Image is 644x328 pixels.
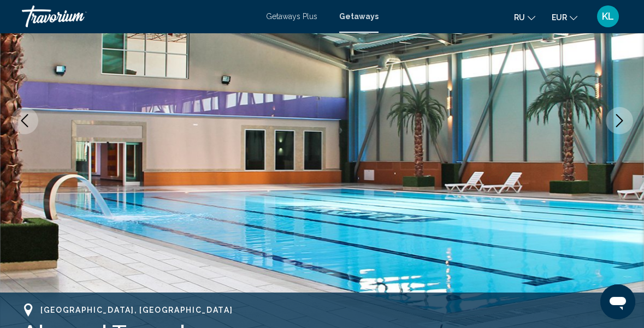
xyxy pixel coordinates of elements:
button: Next image [606,107,633,134]
button: Change language [514,9,535,25]
span: ru [514,13,525,22]
span: EUR [552,13,567,22]
button: Change currency [552,9,577,25]
button: User Menu [594,5,622,28]
iframe: Кнопка запуска окна обмена сообщениями [600,284,635,319]
button: Previous image [11,107,38,134]
span: KL [602,11,614,22]
a: Getaways [339,12,379,21]
a: Travorium [22,5,255,27]
a: Getaways Plus [266,12,317,21]
span: [GEOGRAPHIC_DATA], [GEOGRAPHIC_DATA] [40,306,233,314]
